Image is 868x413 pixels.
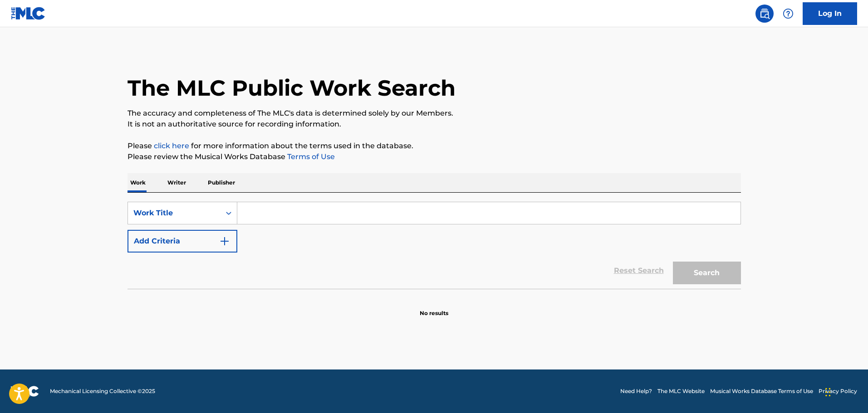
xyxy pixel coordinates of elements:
[823,369,868,413] iframe: Chat Widget
[128,173,148,192] p: Work
[819,387,857,395] a: Privacy Policy
[50,387,155,395] span: Mechanical Licensing Collective © 2025
[11,7,46,20] img: MLC Logo
[128,230,237,253] button: Add Criteria
[205,173,238,192] p: Publisher
[710,387,813,395] a: Musical Works Database Terms of Use
[657,387,705,395] a: The MLC Website
[165,173,189,192] p: Writer
[128,119,741,130] p: It is not an authoritative source for recording information.
[128,202,741,289] form: Search Form
[420,298,448,317] p: No results
[128,141,741,151] p: Please for more information about the terms used in the database.
[825,379,831,406] div: Drag
[783,8,794,19] img: help
[133,208,215,219] div: Work Title
[128,108,741,119] p: The accuracy and completeness of The MLC's data is determined solely by our Members.
[803,2,857,25] a: Log In
[219,236,230,247] img: 9d2ae6d4665cec9f34b9.svg
[620,387,652,395] a: Need Help?
[779,5,797,23] div: Help
[755,5,774,23] a: Public Search
[759,8,770,19] img: search
[11,386,39,397] img: logo
[128,74,456,102] h1: The MLC Public Work Search
[285,152,335,161] a: Terms of Use
[128,151,741,162] p: Please review the Musical Works Database
[154,141,189,150] a: click here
